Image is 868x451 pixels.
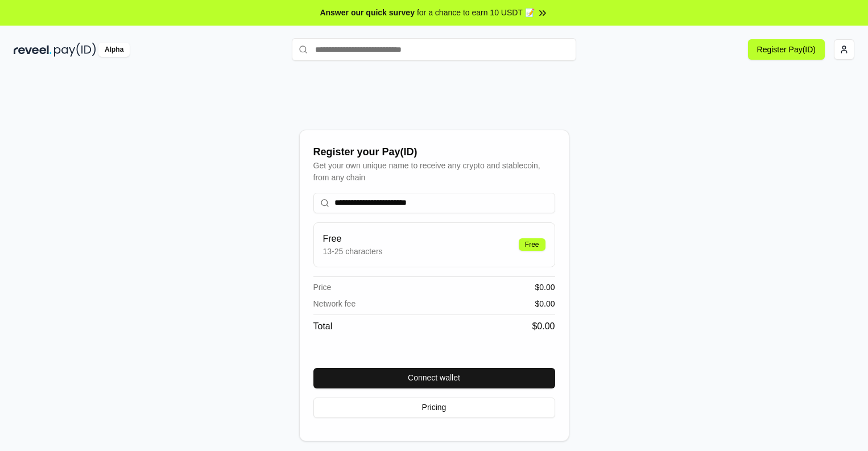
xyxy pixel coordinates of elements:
span: Total [313,320,333,333]
span: $ 0.00 [535,298,555,310]
div: Free [519,238,545,251]
div: Register your Pay(ID) [313,144,555,160]
span: Price [313,282,332,293]
button: Connect wallet [313,368,555,388]
span: for a chance to earn 10 USDT 📝 [417,7,535,19]
div: Get your own unique name to receive any crypto and stablecoin, from any chain [313,160,555,184]
h3: Free [323,232,383,246]
button: Register Pay(ID) [748,39,825,60]
span: $ 0.00 [535,282,555,293]
img: pay_id [54,43,96,57]
span: Answer our quick survey [320,7,415,19]
div: Alpha [98,43,130,57]
button: Pricing [313,398,555,418]
span: $ 0.00 [532,320,555,333]
p: 13-25 characters [323,246,383,258]
span: Network fee [313,298,356,310]
img: reveel_dark [14,43,52,57]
